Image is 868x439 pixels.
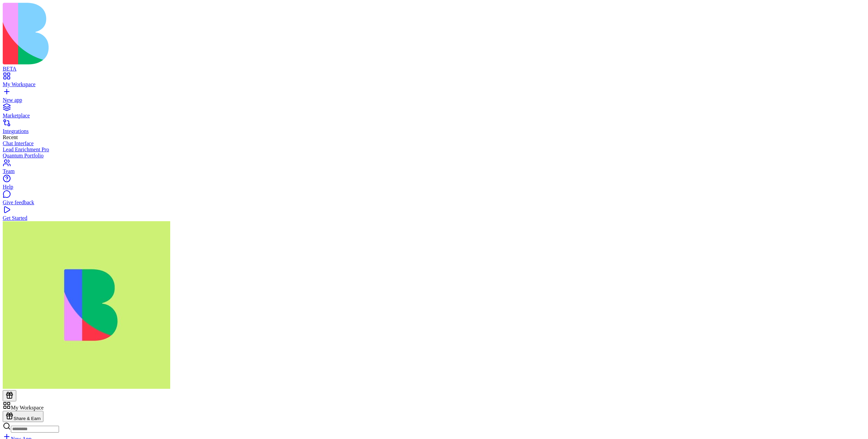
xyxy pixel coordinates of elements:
[3,215,865,221] div: Get Started
[3,134,18,140] span: Recent
[3,209,865,221] a: Get Started
[14,416,41,421] span: Share & Earn
[3,113,865,119] div: Marketplace
[3,91,865,103] a: New app
[3,168,865,174] div: Team
[3,140,865,147] a: Chat Interface
[3,178,865,190] a: Help
[3,66,865,72] div: BETA
[3,3,275,64] img: logo
[3,122,865,134] a: Integrations
[3,75,865,88] a: My Workspace
[3,153,865,159] a: Quantum Portfolio
[3,162,865,174] a: Team
[3,97,865,103] div: New app
[3,107,865,119] a: Marketplace
[3,147,865,153] a: Lead Enrichment Pro
[3,60,865,72] a: BETA
[3,199,865,206] div: Give feedback
[11,405,44,411] span: My Workspace
[3,184,865,190] div: Help
[3,81,865,88] div: My Workspace
[3,221,170,389] img: WhatsApp_Image_2025-01-03_at_11.26.17_rubx1k.jpg
[3,411,43,422] button: Share & Earn
[3,128,865,134] div: Integrations
[3,193,865,206] a: Give feedback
